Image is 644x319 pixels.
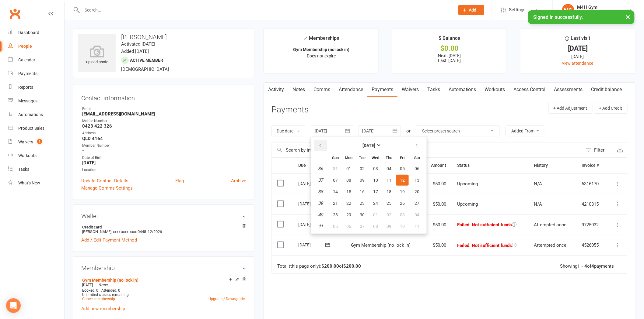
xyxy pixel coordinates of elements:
span: Unlimited classes remaining [82,293,129,297]
div: Location [82,167,246,173]
button: 04 [383,163,395,174]
span: 18 [387,189,391,194]
td: 6316170 [576,173,607,194]
span: Gym Membership (no lock in) [351,242,411,248]
th: Status [452,158,529,173]
a: Calendar [8,53,64,67]
span: 07 [360,224,365,229]
div: — [81,283,246,287]
span: N/A [534,201,542,207]
button: 05 [396,163,409,174]
strong: [EMAIL_ADDRESS][DOMAIN_NAME] [82,111,246,117]
a: Notes [288,83,309,97]
a: Activity [264,83,288,97]
button: 02 [383,209,395,220]
button: 04 [409,209,425,220]
span: 13 [415,178,419,183]
a: view attendance [562,61,593,66]
h3: Wallet [81,213,246,219]
span: 04 [415,212,419,217]
span: : Not sufficient funds [469,243,512,248]
span: Active member [130,58,163,63]
li: [PERSON_NAME] [81,224,246,235]
button: 01 [342,163,355,174]
td: 4210315 [576,194,607,214]
small: Friday [400,156,404,160]
button: 12 [396,175,409,186]
span: 2 [37,139,42,144]
button: Filter [583,143,613,157]
button: 28 [329,209,342,220]
div: upload photo [78,45,116,65]
small: Saturday [414,156,420,160]
div: Payments [18,71,37,76]
strong: 0423 422 326 [82,123,246,129]
strong: - [82,148,246,153]
a: Archive [231,177,246,184]
strong: [DATE] [82,160,246,166]
h3: Contact information [81,92,246,101]
button: 02 [356,163,369,174]
a: Update Contact Details [81,177,128,184]
small: Sunday [332,156,339,160]
span: 25 [387,201,391,206]
span: 06 [346,224,351,229]
a: Credit balance [587,83,626,97]
a: Workouts [481,83,509,97]
button: 08 [342,175,355,186]
span: 26 [400,201,405,206]
span: 03 [400,212,405,217]
time: Added [DATE] [121,49,149,54]
div: Product Sales [18,126,44,131]
h3: [PERSON_NAME] [78,34,249,40]
em: 41 [318,224,323,229]
button: 27 [409,198,425,209]
button: 08 [369,221,382,232]
div: Automations [18,112,43,117]
button: 26 [396,198,409,209]
span: Never [99,283,108,287]
div: Member Number [82,143,246,149]
button: 10 [396,221,409,232]
em: 36 [318,166,323,171]
span: 29 [346,212,351,217]
span: Booked: 0 [82,288,98,293]
a: Waivers [397,83,423,97]
button: × [623,10,634,23]
a: Dashboard [8,26,64,39]
input: Search by invoice number [272,143,583,157]
em: 37 [318,177,323,183]
span: 15 [346,189,351,194]
span: 24 [373,201,378,206]
div: Showing of payments [560,264,614,269]
span: 30 [360,212,365,217]
span: 05 [400,166,405,171]
div: M4H Gym [577,5,614,10]
button: 24 [369,198,382,209]
td: $50.00 [423,173,452,194]
span: 20 [415,189,419,194]
span: 17 [373,189,378,194]
span: 03 [373,166,378,171]
div: [DATE] [298,179,326,188]
button: 06 [342,221,355,232]
div: Memberships [303,34,339,46]
button: 18 [383,186,395,197]
div: $ Balance [439,34,460,45]
a: Reports [8,81,64,94]
a: Automations [444,83,481,97]
span: Signed in successfully. [534,14,583,20]
a: Automations [8,108,64,122]
em: 40 [318,212,323,218]
button: 03 [369,163,382,174]
span: 10 [400,224,405,229]
em: 38 [318,189,323,194]
a: What's New [8,176,64,190]
a: Messages [8,94,64,108]
input: Search... [80,6,450,14]
a: Flag [175,177,184,184]
button: 03 [396,209,409,220]
div: Last visit [565,34,590,45]
span: : Not sufficient funds [469,222,512,228]
span: 23 [360,201,365,206]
